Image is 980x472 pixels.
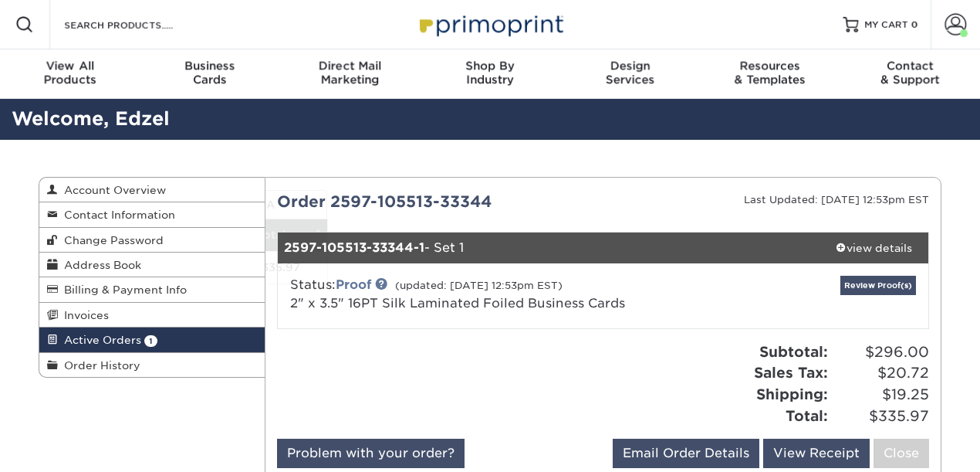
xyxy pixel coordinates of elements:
span: Contact Information [58,209,175,221]
div: Status: [279,276,711,313]
div: Industry [420,59,559,87]
a: Close [874,439,929,468]
strong: Shipping: [756,385,828,402]
span: $20.72 [833,362,929,384]
a: Resources& Templates [700,49,840,99]
a: Email Order Details [613,439,759,468]
div: & Templates [700,59,840,87]
img: Primoprint [413,8,567,41]
a: BusinessCards [140,49,279,99]
span: 1 [144,335,157,347]
span: Order History [58,359,140,372]
span: 0 [911,19,918,30]
a: Change Password [39,228,265,253]
small: (updated: [DATE] 12:53pm EST) [395,280,563,291]
strong: Sales Tax: [754,364,828,381]
a: Contact Information [39,202,265,227]
span: Address Book [58,259,141,271]
a: view details [819,233,928,263]
a: Review Proof(s) [840,276,916,295]
a: Contact& Support [840,49,980,99]
span: $296.00 [833,341,929,363]
strong: Total: [786,407,828,424]
span: Shop By [420,59,559,73]
div: & Support [840,59,980,87]
a: Problem with your order? [277,439,465,468]
small: Last Updated: [DATE] 12:53pm EST [744,194,929,205]
span: Direct Mail [280,59,420,73]
span: Business [140,59,279,73]
a: 2" x 3.5" 16PT Silk Laminated Foiled Business Cards [290,296,625,311]
span: Change Password [58,234,164,246]
strong: 2597-105513-33344-1 [284,240,424,255]
span: $335.97 [833,406,929,427]
div: Marketing [280,59,420,87]
span: Resources [700,59,840,73]
a: Proof [336,277,371,292]
a: Direct MailMarketing [280,49,420,99]
span: MY CART [864,19,908,32]
span: Design [560,59,700,73]
span: Contact [840,59,980,73]
div: Services [560,59,700,87]
a: Billing & Payment Info [39,277,265,302]
a: Address Book [39,253,265,277]
span: Active Orders [58,334,141,346]
strong: Subtotal: [759,343,828,360]
div: Order 2597-105513-33344 [265,190,603,213]
a: Shop ByIndustry [420,49,559,99]
a: Order History [39,353,265,377]
div: - Set 1 [278,233,820,263]
a: Active Orders 1 [39,328,265,352]
span: Account Overview [58,184,166,196]
a: Invoices [39,303,265,328]
div: view details [819,240,928,256]
a: Account Overview [39,178,265,202]
a: DesignServices [560,49,700,99]
div: Cards [140,59,279,87]
span: Billing & Payment Info [58,284,187,296]
span: $19.25 [833,384,929,406]
a: View Receipt [763,439,870,468]
input: SEARCH PRODUCTS..... [63,15,213,34]
span: Invoices [58,309,109,321]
